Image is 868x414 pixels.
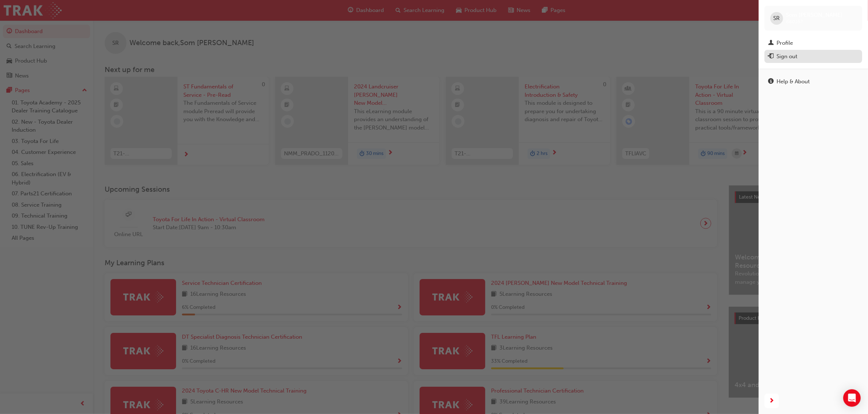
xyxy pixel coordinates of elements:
button: Sign out [764,50,862,63]
span: Som [PERSON_NAME] [786,12,842,18]
span: exit-icon [768,53,774,60]
span: info-icon [768,79,774,85]
span: man-icon [768,40,774,47]
span: 660157 [786,19,803,25]
span: SR [774,14,780,23]
span: next-icon [769,397,775,406]
div: Open Intercom Messenger [843,389,861,407]
div: Profile [776,39,793,47]
div: Sign out [776,52,797,61]
a: Profile [764,36,862,50]
a: Help & About [764,75,862,88]
div: Help & About [776,77,810,86]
